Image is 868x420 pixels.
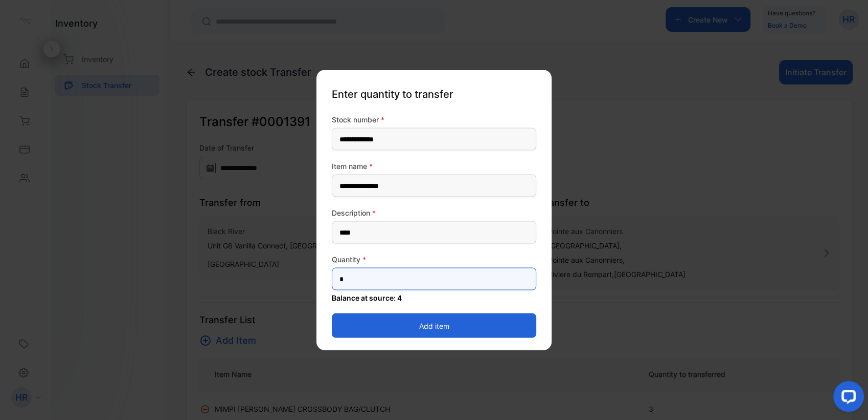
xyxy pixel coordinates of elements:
[332,114,536,125] label: Stock number
[825,377,868,420] iframe: LiveChat chat widget
[332,207,536,218] label: Description
[332,313,536,338] button: Add item
[332,292,536,303] p: Balance at source: 4
[332,254,536,265] label: Quantity
[332,161,536,172] label: Item name
[332,82,536,106] p: Enter quantity to transfer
